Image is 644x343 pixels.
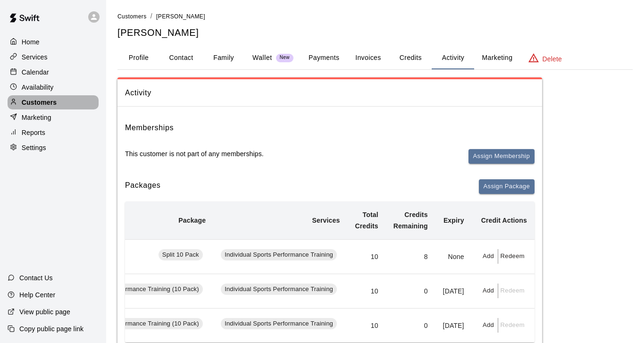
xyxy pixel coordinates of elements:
td: 8 [386,239,435,274]
p: Availability [22,83,54,92]
h6: Memberships [125,122,174,134]
button: Add [479,284,498,298]
b: Credit Actions [481,217,527,224]
td: 10 [347,308,385,343]
button: Family [202,47,245,69]
b: Package [178,217,206,224]
nav: breadcrumb [117,11,633,22]
p: This customer is not part of any memberships. [125,149,264,159]
table: simple table [5,201,535,343]
p: Reports [22,128,45,137]
span: Split 10 Pack [159,251,203,259]
button: Assign Package [479,179,535,194]
p: Home [22,37,40,47]
a: Customers [117,12,147,20]
button: Profile [117,47,160,69]
p: Settings [22,143,46,152]
p: Customers [22,98,57,107]
button: Assign Membership [468,149,535,164]
button: Add [479,249,498,264]
p: Contact Us [19,273,53,283]
button: Invoices [347,47,389,69]
b: Credits Remaining [393,211,428,230]
a: Settings [8,141,99,155]
button: Marketing [474,47,520,69]
td: None [435,239,472,274]
button: Credits [389,47,432,69]
a: Availability [8,80,99,94]
span: Individual Sports Performance Training (10 Pack) [58,319,202,328]
h5: [PERSON_NAME] [117,26,633,39]
a: Services [8,50,99,64]
td: [DATE] [435,274,472,308]
td: [DATE] [435,308,472,343]
a: Reports [8,125,99,140]
span: Individual Sports Performance Training [221,251,337,259]
li: / [151,11,152,21]
button: Contact [160,47,202,69]
button: Activity [432,47,474,69]
a: Marketing [8,110,99,125]
p: Services [22,52,48,62]
span: Individual Sports Performance Training [221,319,337,328]
span: [PERSON_NAME] [156,13,205,20]
p: Delete [543,54,562,64]
td: 10 [347,274,385,308]
p: Calendar [22,67,49,77]
td: 10 [347,239,385,274]
b: Services [312,217,340,224]
button: Add [479,318,498,333]
p: View public page [19,307,70,317]
td: 0 [386,308,435,343]
button: Redeem [498,249,527,264]
div: basic tabs example [117,47,633,69]
p: Marketing [22,113,51,122]
h6: Packages [125,179,160,194]
button: Payments [301,47,347,69]
span: Customers [117,13,147,20]
b: Total Credits [355,211,378,230]
a: Individual Sports Performance Training (10 Pack) [58,321,206,328]
span: Individual Sports Performance Training (10 Pack) [58,285,202,294]
a: Individual Sports Performance Training (10 Pack) [58,286,206,294]
p: Help Center [19,290,55,300]
span: New [276,55,293,61]
b: Expiry [443,217,464,224]
p: Copy public page link [19,324,84,334]
span: Activity [125,87,535,99]
a: Split 10 Pack [159,252,206,259]
td: 0 [386,274,435,308]
p: Wallet [252,53,272,63]
span: Individual Sports Performance Training [221,285,337,294]
a: Calendar [8,65,99,79]
a: Home [8,35,99,49]
a: Customers [8,95,99,109]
